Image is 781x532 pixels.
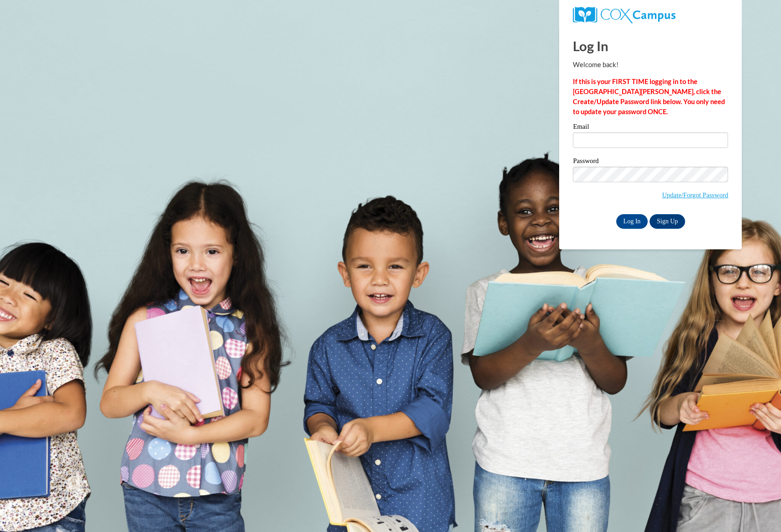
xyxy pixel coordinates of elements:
[573,7,675,23] img: COX Campus
[650,214,685,229] a: Sign Up
[662,191,728,199] a: Update/Forgot Password
[573,123,728,132] label: Email
[573,37,728,55] h1: Log In
[616,214,648,229] input: Log In
[573,78,725,116] strong: If this is your FIRST TIME logging in to the [GEOGRAPHIC_DATA][PERSON_NAME], click the Create/Upd...
[573,158,728,167] label: Password
[573,60,728,70] p: Welcome back!
[573,7,728,23] a: COX Campus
